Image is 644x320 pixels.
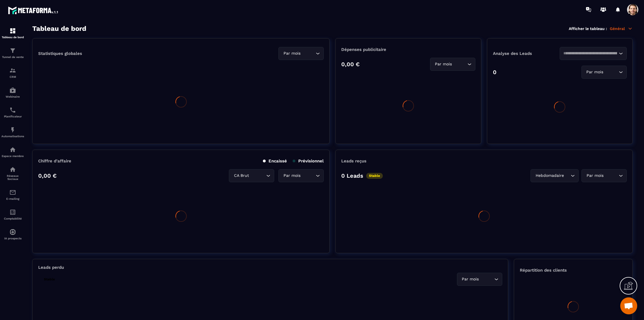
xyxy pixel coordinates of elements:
p: Afficher le tableau : [569,26,607,31]
img: social-network [9,166,16,173]
span: Hebdomadaire [534,173,565,179]
img: automations [9,146,16,153]
img: formation [9,27,16,34]
a: Mở cuộc trò chuyện [620,297,637,314]
p: Encaissé [263,158,287,164]
p: Leads perdu [38,265,64,270]
input: Search for option [250,173,265,179]
p: CRM [1,75,24,78]
a: schedulerschedulerPlanificateur [1,102,24,122]
p: Stable [41,276,58,282]
p: E-mailing [1,197,24,200]
div: Search for option [560,47,627,60]
p: Leads reçus [341,158,366,164]
p: Stable [366,173,383,179]
div: Search for option [430,58,475,71]
img: formation [9,47,16,54]
div: Search for option [581,66,627,79]
p: 0 Leads [341,172,363,179]
p: Tunnel de vente [1,55,24,59]
img: automations [9,87,16,94]
span: Par mois [282,50,302,57]
a: emailemailE-mailing [1,185,24,205]
span: CA Brut [233,173,250,179]
img: accountant [9,209,16,216]
img: automations [9,229,16,235]
img: automations [9,126,16,133]
p: Chiffre d’affaire [38,158,71,164]
a: automationsautomationsWebinaire [1,83,24,102]
a: social-networksocial-networkRéseaux Sociaux [1,162,24,185]
p: Réseaux Sociaux [1,174,24,181]
a: formationformationCRM [1,63,24,83]
div: Search for option [278,169,324,182]
a: formationformationTunnel de vente [1,43,24,63]
img: email [9,189,16,196]
a: accountantaccountantComptabilité [1,205,24,224]
p: Répartition des clients [520,268,627,273]
span: Par mois [585,173,605,179]
p: Analyse des Leads [493,51,560,56]
div: Search for option [457,273,502,286]
img: logo [8,5,59,15]
span: Par mois [585,69,605,75]
p: Statistiques globales [38,51,82,56]
p: Prévisionnel [293,158,324,164]
a: automationsautomationsAutomatisations [1,122,24,142]
input: Search for option [605,69,617,75]
input: Search for option [480,276,493,282]
p: Planificateur [1,115,24,118]
a: automationsautomationsEspace membre [1,142,24,162]
a: formationformationTableau de bord [1,23,24,43]
input: Search for option [563,50,617,57]
p: Automatisations [1,135,24,138]
p: Espace membre [1,154,24,158]
input: Search for option [605,173,617,179]
p: Dépenses publicitaire [341,47,475,52]
p: IA prospects [1,237,24,240]
div: Search for option [229,169,274,182]
input: Search for option [302,173,314,179]
p: 0,00 € [38,172,57,179]
p: Tableau de bord [1,36,24,39]
p: Comptabilité [1,217,24,220]
img: scheduler [9,107,16,113]
div: Search for option [278,47,324,60]
img: formation [9,67,16,74]
span: Par mois [461,276,480,282]
span: Par mois [282,173,302,179]
input: Search for option [453,61,466,67]
p: Général [610,26,633,31]
div: Search for option [581,169,627,182]
input: Search for option [565,173,569,179]
h3: Tableau de bord [32,25,86,33]
p: Webinaire [1,95,24,98]
span: Par mois [434,61,453,67]
div: Search for option [531,169,579,182]
p: 0,00 € [341,61,360,68]
p: 0 [493,69,497,76]
input: Search for option [302,50,314,57]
